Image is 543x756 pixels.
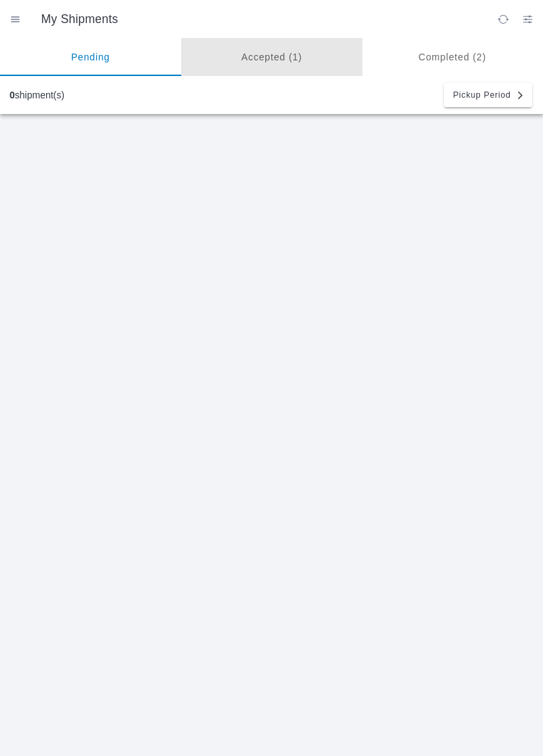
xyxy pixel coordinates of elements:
ion-title: My Shipments [28,12,491,26]
b: 0 [10,90,15,100]
span: Pickup Period [453,91,510,99]
div: shipment(s) [10,90,64,100]
ion-segment-button: Completed (2) [362,38,543,76]
ion-segment-button: Accepted (1) [181,38,362,76]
